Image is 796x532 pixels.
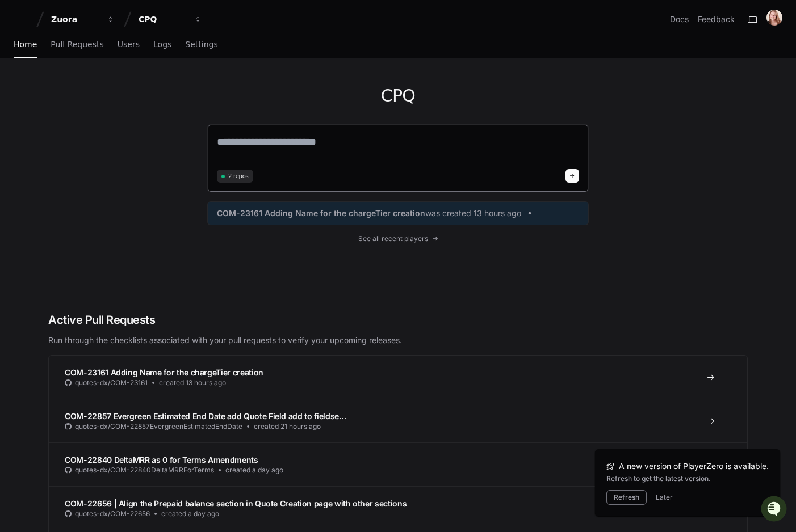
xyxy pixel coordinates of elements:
[51,32,103,58] a: Pull Requests
[49,486,747,530] a: COM-22656 | Align the Prepaid balance section in Quote Creation page with other sectionsquotes-dx...
[254,422,321,431] span: created 21 hours ago
[161,509,219,518] span: created a day ago
[225,466,283,475] span: created a day ago
[185,41,217,48] span: Settings
[606,490,647,505] button: Refresh
[760,495,790,525] iframe: Open customer support
[14,32,37,58] a: Home
[207,234,589,243] a: See all recent players
[118,32,140,58] a: Users
[65,368,263,377] span: COM-23161 Adding Name for the chargeTier creation
[65,499,407,508] span: COM-22656 | Align the Prepaid balance section in Quote Creation page with other sections
[698,14,735,25] button: Feedback
[80,119,137,128] a: Powered byPylon
[656,493,673,502] button: Later
[358,234,428,243] span: See all recent players
[217,208,579,219] a: COM-23161 Adding Name for the chargeTier creationwas created 13 hours ago
[65,411,346,421] span: COM-22857 Evergreen Estimated End Date add Quote Field add to fieldse…
[153,41,171,48] span: Logs
[75,378,148,387] span: quotes-dx/COM-23161
[75,466,214,475] span: quotes-dx/COM-22840DeltaMRRForTerms
[39,96,144,105] div: We're available if you need us!
[39,85,186,96] div: Start new chat
[48,312,748,328] h2: Active Pull Requests
[14,41,37,48] span: Home
[185,32,217,58] a: Settings
[217,208,425,219] span: COM-23161 Adding Name for the chargeTier creation
[619,461,769,472] span: A new version of PlayerZero is available.
[118,41,140,48] span: Users
[193,88,207,102] button: Start new chat
[153,32,171,58] a: Logs
[207,86,589,106] h1: CPQ
[48,335,748,346] p: Run through the checklists associated with your pull requests to verify your upcoming releases.
[51,14,100,25] div: Zuora
[51,41,103,48] span: Pull Requests
[139,14,187,25] div: CPQ
[49,356,747,399] a: COM-23161 Adding Name for the chargeTier creationquotes-dx/COM-23161created 13 hours ago
[49,442,747,486] a: COM-22840 DeltaMRR as 0 for Terms Amendmentsquotes-dx/COM-22840DeltaMRRForTermscreated a day ago
[11,45,207,64] div: Welcome
[75,422,242,431] span: quotes-dx/COM-22857EvergreenEstimatedEndDate
[11,85,32,105] img: 1756235613930-3d25f9e4-fa56-45dd-b3ad-e072dfbd1548
[134,9,207,29] button: CPQ
[670,14,689,25] a: Docs
[65,455,258,465] span: COM-22840 DeltaMRR as 0 for Terms Amendments
[113,119,137,128] span: Pylon
[606,474,769,483] div: Refresh to get the latest version.
[75,509,150,518] span: quotes-dx/COM-22656
[49,399,747,442] a: COM-22857 Evergreen Estimated End Date add Quote Field add to fieldse…quotes-dx/COM-22857Evergree...
[11,11,34,34] img: PlayerZero
[766,10,782,26] img: ACg8ocIU-Sb2BxnMcntMXmziFCr-7X-gNNbgA1qH7xs1u4x9U1zCTVyX=s96-c
[159,378,226,387] span: created 13 hours ago
[425,208,521,219] span: was created 13 hours ago
[47,9,119,29] button: Zuora
[228,172,249,180] span: 2 repos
